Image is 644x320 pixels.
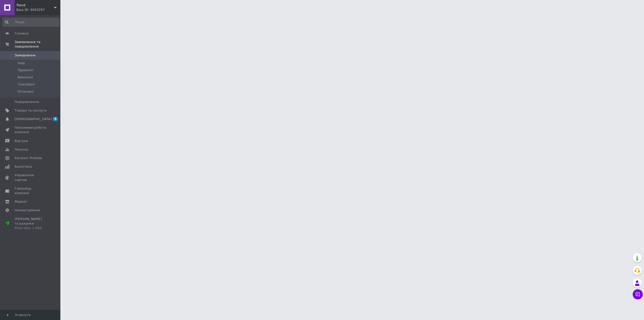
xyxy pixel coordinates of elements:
[15,199,27,204] span: Маркет
[15,173,47,182] span: Управління сайтом
[15,186,47,195] span: Гаманець компанії
[15,164,32,169] span: Аналітика
[15,226,47,230] div: Prom мікс 1 000
[15,108,47,113] span: Товари та послуги
[15,139,28,143] span: Відгуки
[15,40,60,49] span: Замовлення та повідомлення
[15,100,39,104] span: Повідомлення
[15,208,40,212] span: Налаштування
[15,147,28,152] span: Покупці
[15,53,35,58] span: Замовлення
[15,31,29,36] span: Головна
[15,156,42,160] span: Каталог ProSale
[18,61,25,65] span: Нові
[18,68,33,73] span: Прийняті
[18,89,33,94] span: Оплачені
[18,75,33,80] span: Виконані
[15,117,52,121] span: [DEMOGRAPHIC_DATA]
[18,82,35,87] span: Скасовані
[15,217,47,231] span: [PERSON_NAME] та рахунки
[15,125,47,134] span: Показники роботи компанії
[16,8,60,12] div: Ваш ID: 4043297
[633,289,643,299] button: Чат з покупцем
[16,3,54,8] span: Trend
[53,117,58,121] span: 9
[3,18,59,27] input: Пошук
